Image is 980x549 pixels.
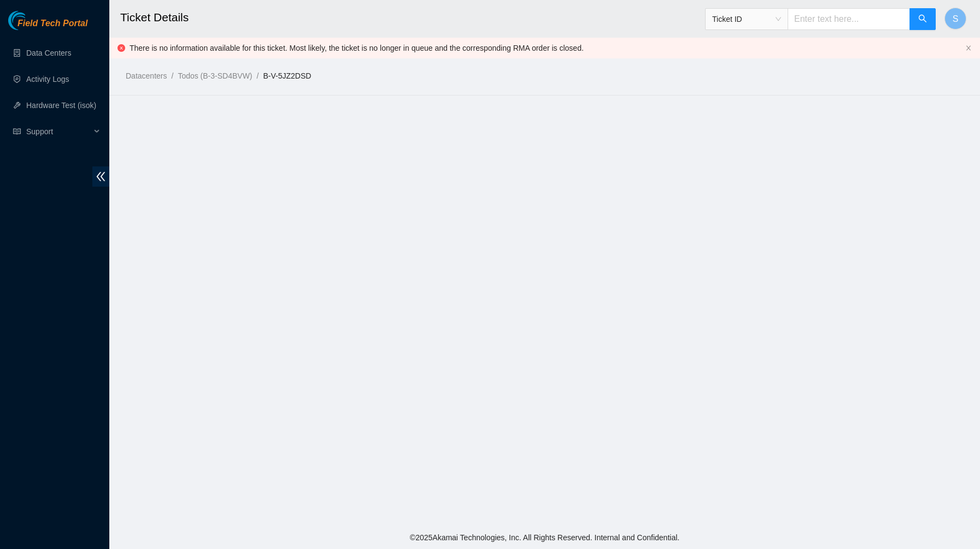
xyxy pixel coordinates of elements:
[965,45,972,51] span: close
[17,19,87,29] span: Field Tech Portal
[171,71,173,80] span: /
[909,8,936,30] button: search
[13,128,21,135] span: read
[92,166,109,187] span: double-left
[8,20,87,34] a: Akamai TechnologiesField Tech Portal
[26,75,69,83] a: Activity Logs
[257,71,259,80] span: /
[918,14,927,25] span: search
[26,101,96,110] a: Hardware Test (isok)
[263,71,311,80] a: B-V-5JZ2DSD
[26,49,71,57] a: Data Centers
[712,11,781,27] span: Ticket ID
[126,71,167,80] a: Datacenters
[178,71,252,80] a: Todos (B-3-SD4BVW)
[8,11,55,30] img: Akamai Technologies
[26,121,91,142] span: Support
[953,12,959,26] span: S
[109,526,980,549] footer: © 2025 Akamai Technologies, Inc. All Rights Reserved. Internal and Confidential.
[788,8,910,30] input: Enter text here...
[944,8,966,29] button: S
[965,45,972,52] button: close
